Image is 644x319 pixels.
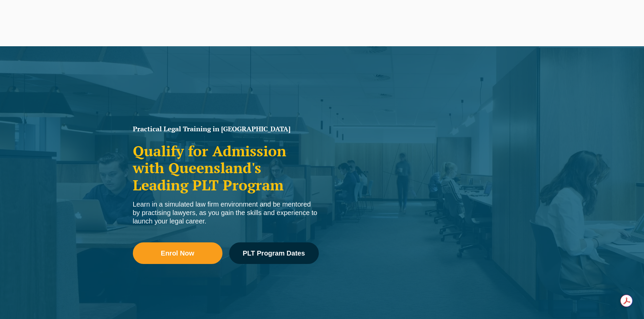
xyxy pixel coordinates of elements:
h2: Qualify for Admission with Queensland's Leading PLT Program [133,142,319,193]
span: Enrol Now [161,250,194,257]
a: Enrol Now [133,242,222,264]
a: PLT Program Dates [229,242,319,264]
h1: Practical Legal Training in [GEOGRAPHIC_DATA] [133,126,319,132]
span: PLT Program Dates [243,250,305,257]
div: Learn in a simulated law firm environment and be mentored by practising lawyers, as you gain the ... [133,200,319,225]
